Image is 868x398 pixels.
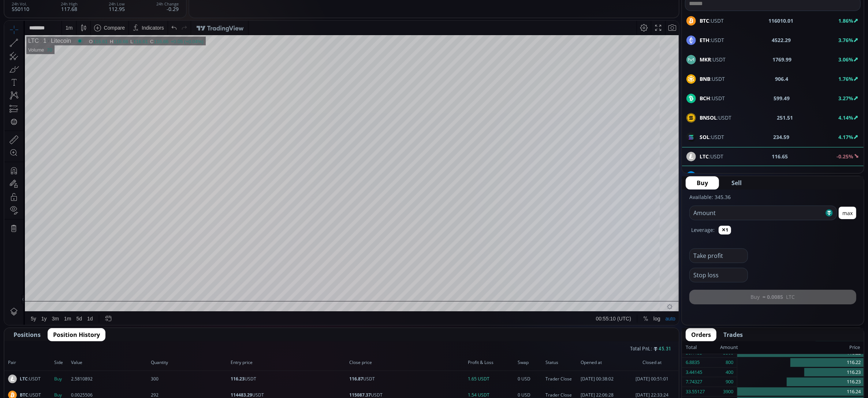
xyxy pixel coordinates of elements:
[775,75,788,83] b: 906.4
[20,392,28,398] b: BTC
[629,376,675,382] span: [DATE] 00:51:01
[71,359,149,366] span: Value
[720,176,753,189] button: Sell
[723,387,733,397] div: 3900
[700,56,711,63] b: MKR
[231,359,347,366] span: Entry price
[838,114,853,121] b: 4.14%
[700,133,724,141] span: :USDT
[85,18,89,23] div: O
[4,341,679,354] div: Total PnL:
[689,194,731,200] label: Available: 345.36
[231,392,252,398] b: 114483.29
[83,295,89,301] div: 1d
[649,295,656,301] div: log
[592,295,627,301] span: 00:55:10 (UTC)
[686,377,702,387] div: 7.74327
[17,274,20,284] div: Hide Drawings Toolbar
[42,26,48,32] div: 70
[838,37,853,44] b: 3.76%
[99,4,120,10] div: Compare
[231,376,245,382] b: 116.23
[12,2,29,12] div: 550110
[700,134,709,140] b: SOL
[737,358,864,368] div: 116.22
[54,376,69,382] span: Buy
[42,17,67,23] div: Litecoin
[661,295,671,301] div: auto
[838,56,853,63] b: 3.06%
[12,2,29,6] div: 24h Vol.
[686,176,719,189] button: Buy
[726,377,733,387] div: 900
[697,179,708,187] span: Buy
[60,295,67,301] div: 1m
[700,94,725,102] span: :USDT
[468,359,515,366] span: Profit & Loss
[700,37,709,44] b: ETH
[14,330,41,339] span: Positions
[150,18,164,23] div: 116.66
[8,359,52,366] span: Pair
[349,392,371,398] b: 115087.37
[105,18,109,23] div: H
[129,18,144,23] div: 116.61
[691,226,715,234] label: Leverage:
[61,2,78,6] div: 24h High
[54,359,69,366] span: Side
[774,94,790,102] b: 599.49
[647,291,659,305] div: Toggle Log Scale
[773,133,789,141] b: 234.59
[720,343,738,352] div: Amount
[726,368,733,377] div: 400
[109,18,124,23] div: 116.66
[686,368,702,377] div: 3.44145
[700,114,717,121] b: BNSOL
[700,95,710,102] b: BCH
[659,345,672,353] span: 45.31
[777,114,793,121] b: 251.51
[723,330,743,339] span: Trades
[72,295,78,301] div: 5d
[838,75,853,82] b: 1.76%
[151,376,228,382] span: 300
[686,343,720,352] div: Total
[24,17,34,23] div: LTC
[589,291,629,305] button: 00:55:10 (UTC)
[718,328,748,341] button: Trades
[581,376,627,382] span: [DATE] 00:38:02
[98,291,110,305] div: Go to
[838,134,853,140] b: 4.17%
[700,56,726,63] span: :USDT
[686,358,700,367] div: 6.8835
[518,376,543,382] span: 0 USD
[719,226,731,234] button: ✕1
[769,17,794,25] b: 116010.01
[691,330,711,339] span: Orders
[7,98,12,105] div: 
[468,376,515,382] span: 1.65 USDT
[700,172,714,179] b: DASH
[20,376,41,382] span: :USDT
[629,359,675,366] span: Closed at
[146,18,149,23] div: C
[700,36,724,44] span: :USDT
[545,376,578,382] span: Trader Close
[156,2,179,12] div: -0.29
[700,172,729,180] span: :USDT
[156,2,179,6] div: 24h Change
[737,377,864,387] div: 116.23
[700,17,724,25] span: :USDT
[37,295,42,301] div: 1y
[700,75,725,83] span: :USDT
[20,376,28,382] b: LTC
[89,18,103,23] div: 116.61
[839,207,856,219] button: max
[349,376,363,382] b: 116.87
[700,75,710,82] b: BNB
[686,328,716,341] button: Orders
[737,368,864,378] div: 116.23
[137,4,160,10] div: Indicators
[109,2,125,6] div: 24h Low
[737,387,864,397] div: 116.24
